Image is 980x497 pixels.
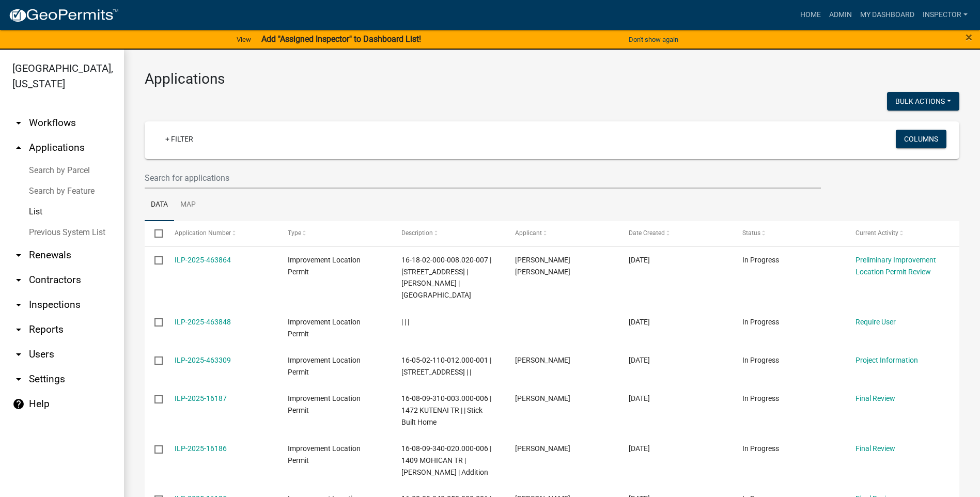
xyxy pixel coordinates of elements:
input: Search for applications [145,167,821,189]
datatable-header-cell: Date Created [619,221,733,246]
datatable-header-cell: Description [392,221,505,246]
span: Type [288,229,301,237]
button: Don't show again [625,31,682,48]
span: Joseph W Fleener [515,356,570,364]
a: Home [796,5,825,25]
a: ILP-2025-16187 [175,394,227,402]
span: Application Number [175,229,231,237]
span: In Progress [742,356,779,364]
span: | | | [401,318,409,326]
a: Project Information [855,356,918,364]
strong: Add "Assigned Inspector" to Dashboard List! [261,34,421,44]
button: Close [966,31,972,43]
a: ILP-2025-463848 [175,318,231,326]
span: Sarah Eckert [515,394,570,402]
i: arrow_drop_down [12,117,25,129]
span: 16-08-09-310-003.000-006 | 1472 KUTENAI TR | | Stick Built Home [401,394,491,426]
span: 16-08-09-340-020.000-006 | 1409 MOHICAN TR | Kenneth Lumkuhl | Addition [401,444,491,476]
button: Columns [896,130,946,148]
span: In Progress [742,256,779,264]
button: Bulk Actions [887,92,959,111]
a: ILP-2025-16186 [175,444,227,453]
span: In Progress [742,444,779,453]
a: ILP-2025-463864 [175,256,231,264]
datatable-header-cell: Status [732,221,846,246]
a: Require User [855,318,896,326]
i: arrow_drop_down [12,274,25,286]
span: Description [401,229,433,237]
span: In Progress [742,394,779,402]
a: Final Review [855,444,895,453]
span: In Progress [742,318,779,326]
span: Edward Brian Freeman [515,256,570,276]
datatable-header-cell: Applicant [505,221,619,246]
span: 08/12/2025 [629,444,650,453]
datatable-header-cell: Application Number [164,221,278,246]
a: Admin [825,5,856,25]
a: View [232,31,255,48]
span: 08/13/2025 [629,394,650,402]
a: Data [145,189,174,222]
span: 08/14/2025 [629,256,650,264]
i: arrow_drop_up [12,142,25,154]
span: 08/14/2025 [629,318,650,326]
span: 08/13/2025 [629,356,650,364]
datatable-header-cell: Select [145,221,164,246]
span: Status [742,229,760,237]
span: Applicant [515,229,542,237]
span: Debbie Martin [515,444,570,453]
span: Improvement Location Permit [288,318,361,338]
datatable-header-cell: Current Activity [846,221,959,246]
i: arrow_drop_down [12,373,25,385]
span: 16-18-02-000-008.020-007 | 11894 S STATE ROAD 3 | Edward B Freeman | Pole Barn [401,256,491,299]
i: arrow_drop_down [12,323,25,336]
span: Improvement Location Permit [288,356,361,376]
span: Improvement Location Permit [288,444,361,464]
a: Inspector [919,5,972,25]
span: Improvement Location Permit [288,394,361,414]
a: Map [174,189,202,222]
i: arrow_drop_down [12,249,25,261]
span: Current Activity [855,229,898,237]
span: × [966,30,972,44]
a: Preliminary Improvement Location Permit Review [855,256,936,276]
a: + Filter [157,130,201,148]
i: help [12,398,25,410]
span: 16-05-02-110-012.000-001 | 6813 N OLD US HWY 421 | | [401,356,491,376]
h3: Applications [145,70,959,88]
i: arrow_drop_down [12,299,25,311]
i: arrow_drop_down [12,348,25,361]
span: Improvement Location Permit [288,256,361,276]
a: Final Review [855,394,895,402]
datatable-header-cell: Type [278,221,392,246]
a: ILP-2025-463309 [175,356,231,364]
a: My Dashboard [856,5,919,25]
span: Date Created [629,229,665,237]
